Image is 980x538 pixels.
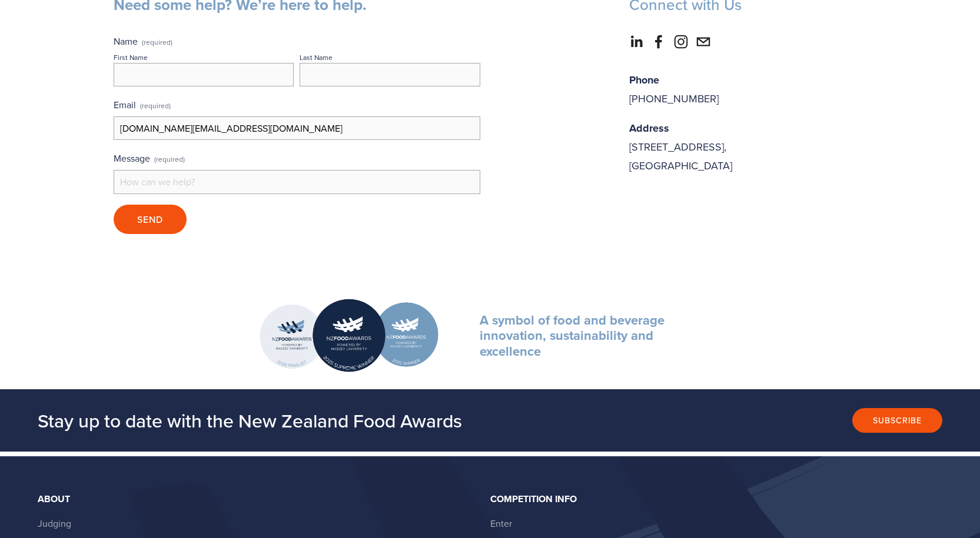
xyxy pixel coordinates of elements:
h2: Stay up to date with the New Zealand Food Awards [38,409,634,432]
a: Enter [490,517,512,530]
span: (required) [140,97,171,114]
button: Subscribe [852,408,942,433]
a: Instagram [674,35,688,49]
div: Competition Info [490,494,933,504]
div: About [38,494,480,504]
span: Send [137,213,163,226]
a: LinkedIn [629,35,643,49]
span: Email [114,98,136,111]
strong: Address [629,121,669,136]
a: Abbie Harris [652,35,666,49]
div: First Name [114,52,148,62]
strong: Phone [629,72,659,88]
span: (required) [154,151,185,168]
span: (required) [142,39,172,46]
a: nzfoodawards@massey.ac.nz [696,35,710,49]
strong: A symbol of food and beverage innovation, sustainability and excellence [480,310,668,360]
input: How can we help? [114,170,480,193]
span: Name [114,35,138,48]
div: Last Name [300,52,333,62]
span: Message [114,152,150,165]
a: Judging [38,517,71,530]
button: SendSend [114,205,187,234]
p: [STREET_ADDRESS], [GEOGRAPHIC_DATA] [629,119,867,175]
p: [PHONE_NUMBER] [629,71,867,108]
